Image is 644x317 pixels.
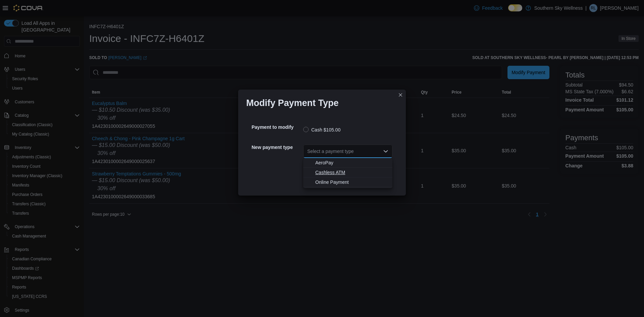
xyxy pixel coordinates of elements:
button: Cashless ATM [303,168,392,177]
label: Cash $105.00 [303,126,340,134]
span: Cashless ATM [315,169,388,176]
button: Close list of options [383,149,388,154]
span: AeroPay [315,159,388,166]
h5: New payment type [252,141,302,154]
button: Closes this modal window [396,91,405,99]
h5: Payment to modify [252,120,302,134]
button: AeroPay [303,158,392,168]
div: Choose from the following options [303,158,392,187]
input: Accessible screen reader label [307,147,308,155]
span: Online Payment [315,179,388,186]
h1: Modify Payment Type [246,98,339,108]
button: Online Payment [303,177,392,187]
